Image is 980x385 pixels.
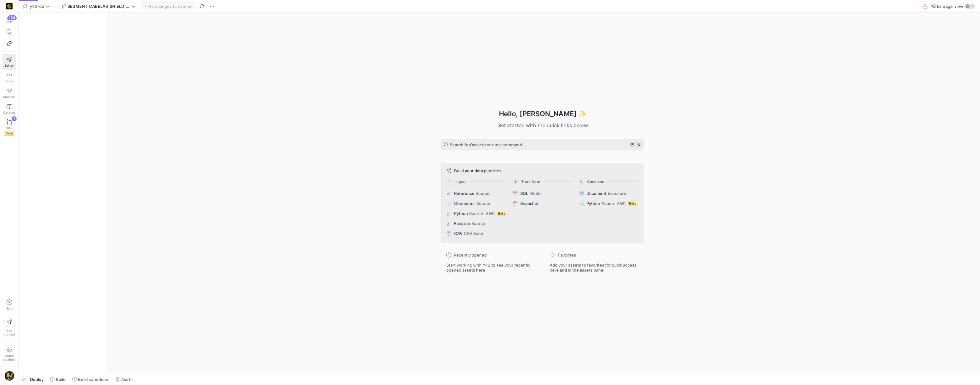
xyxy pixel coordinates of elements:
h1: Hello, [PERSON_NAME] ✨ [499,109,587,119]
span: y42-dd [30,4,44,9]
span: Code [5,79,13,83]
div: 124 [8,15,17,20]
span: Get started [4,329,15,336]
span: Build scheduler [78,377,108,382]
span: SEGMENT_CABELAS_SHIELD_DELTADEFENSE_COM_CHECKOUT_STEP_VIEWED [67,4,130,9]
img: https://storage.googleapis.com/y42-prod-data-exchange/images/TkyYhdVHAhZk5dk8nd6xEeaFROCiqfTYinc7... [4,371,14,381]
span: Help [5,306,13,310]
span: PRs [7,126,12,130]
span: Lineage view [937,4,964,9]
span: Monitor [3,95,15,99]
span: Build [56,377,66,382]
span: Deploy [30,377,44,382]
span: Editor [5,64,14,67]
span: Beta [4,131,14,136]
span: Catalog [3,111,15,114]
div: 1 [12,116,17,121]
img: https://storage.googleapis.com/y42-prod-data-exchange/images/uAsz27BndGEK0hZWDFeOjoxA7jCwgK9jE472... [6,3,13,9]
span: Alerts [121,377,133,382]
span: Space settings [3,354,15,361]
